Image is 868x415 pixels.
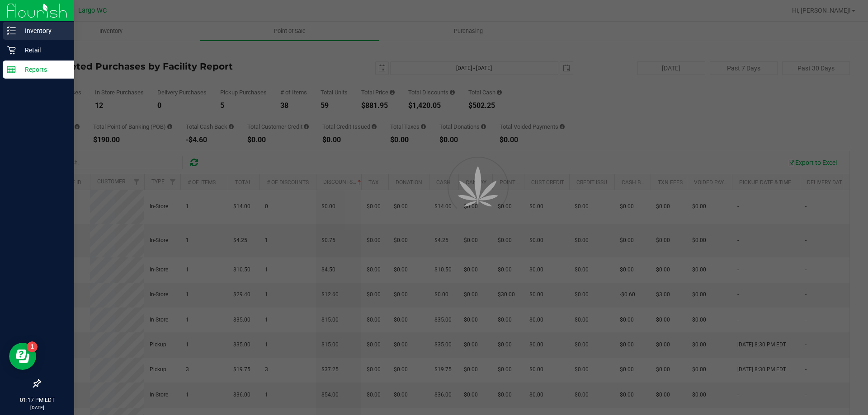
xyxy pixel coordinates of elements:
[16,45,70,56] p: Retail
[16,64,70,75] p: Reports
[4,404,70,411] p: [DATE]
[16,25,70,36] p: Inventory
[7,26,16,35] inline-svg: Inventory
[7,46,16,55] inline-svg: Retail
[27,341,38,352] iframe: Resource center unread badge
[7,65,16,74] inline-svg: Reports
[4,396,70,404] p: 01:17 PM EDT
[9,343,36,370] iframe: Resource center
